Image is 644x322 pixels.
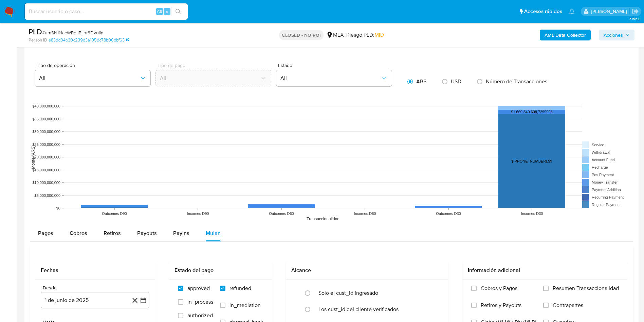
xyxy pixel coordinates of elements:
[569,9,575,14] a: Notificaciones
[524,8,562,15] span: Accesos rápidos
[545,30,586,40] b: AML Data Collector
[540,30,591,40] button: AML Data Collector
[157,8,162,15] span: Alt
[374,31,384,39] span: MID
[49,37,129,43] a: e83dd04b30c239d3a105dc78b06dbf63
[42,29,104,36] span: # umSN1NacWPdJPjjnr3DvoIIn
[29,37,47,43] b: Person ID
[279,30,324,40] p: CLOSED - NO ROI
[632,8,639,15] a: Salir
[629,16,641,21] span: 3.155.0
[604,30,623,40] span: Acciones
[326,31,344,39] div: MLA
[346,31,384,39] span: Riesgo PLD:
[166,8,168,15] span: s
[591,8,629,15] p: yesica.facco@mercadolibre.com
[29,26,42,37] b: PLD
[599,30,634,40] button: Acciones
[171,7,185,16] button: search-icon
[25,7,188,16] input: Buscar usuario o caso...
